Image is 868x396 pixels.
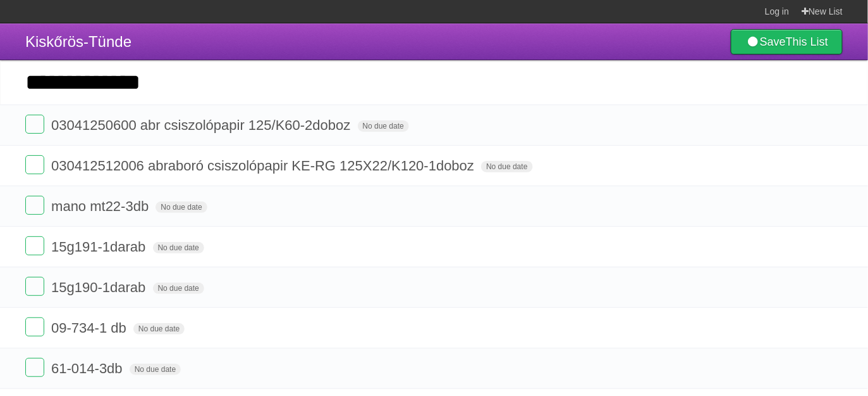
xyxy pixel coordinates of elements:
[156,201,207,213] span: No due date
[25,236,44,255] label: Done
[51,279,149,295] span: 15g190-1darab
[153,242,204,253] span: No due date
[51,239,149,255] span: 15g191-1darab
[481,161,532,172] span: No due date
[133,323,185,335] span: No due date
[25,155,44,174] label: Done
[51,320,130,336] span: 09-734-1 db
[25,33,131,50] span: Kiskőrös-Tünde
[786,35,828,48] b: This List
[25,196,44,215] label: Done
[51,361,126,376] span: 61-014-3db
[25,277,44,296] label: Done
[25,115,44,134] label: Done
[153,283,204,294] span: No due date
[25,317,44,336] label: Done
[51,117,353,133] span: 03041250600 abr csiszolópapir 125/K60-2doboz
[731,29,843,54] a: SaveThis List
[130,364,181,375] span: No due date
[51,198,152,214] span: mano mt22-3db
[51,158,477,174] span: 030412512006 abraboró csiszolópapir KE-RG 125X22/K120-1doboz
[358,120,409,132] span: No due date
[25,358,44,377] label: Done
